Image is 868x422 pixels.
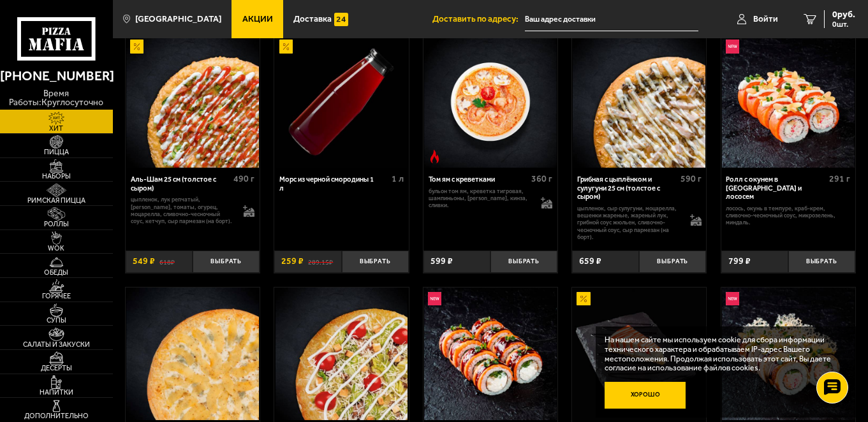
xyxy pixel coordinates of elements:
[577,292,590,305] img: Акционный
[572,36,706,168] a: Грибная с цыплёнком и сулугуни 25 см (толстое с сыром)
[424,36,557,168] img: Том ям с креветками
[432,15,525,24] span: Доставить по адресу:
[392,173,404,184] span: 1 л
[334,13,348,26] img: 15daf4d41897b9f0e9f617042186c801.svg
[639,251,706,273] button: Выбрать
[531,173,552,184] span: 360 г
[726,205,850,226] p: лосось, окунь в темпуре, краб-крем, сливочно-чесночный соус, микрозелень, миндаль.
[423,36,557,168] a: Острое блюдоТом ям с креветками
[430,257,453,266] span: 599 ₽
[126,287,259,420] img: Груша горгондзола 25 см (толстое с сыром)
[274,36,408,168] a: АкционныйМорс из черной смородины 1 л
[279,40,293,53] img: Акционный
[233,173,254,184] span: 490 г
[135,15,221,24] span: [GEOGRAPHIC_DATA]
[131,175,231,193] div: Аль-Шам 25 см (толстое с сыром)
[281,257,304,266] span: 259 ₽
[133,257,155,266] span: 549 ₽
[721,36,855,168] a: НовинкаРолл с окунем в темпуре и лососем
[832,10,855,19] span: 0 руб.
[788,251,855,273] button: Выбрать
[293,15,332,24] span: Доставка
[605,335,839,373] p: На нашем сайте мы используем cookie для сбора информации технического характера и обрабатываем IP...
[605,382,686,409] button: Хорошо
[577,205,680,241] p: цыпленок, сыр сулугуни, моцарелла, вешенки жареные, жареный лук, грибной соус Жюльен, сливочно-че...
[726,175,826,201] div: Ролл с окунем в [GEOGRAPHIC_DATA] и лососем
[680,173,702,184] span: 590 г
[721,287,855,420] a: НовинкаРолл Калипсо с угрём и креветкой
[131,196,234,224] p: цыпленок, лук репчатый, [PERSON_NAME], томаты, огурец, моцарелла, сливочно-чесночный соус, кетчуп...
[279,175,388,193] div: Морс из черной смородины 1 л
[159,257,175,266] s: 618 ₽
[428,150,441,163] img: Острое блюдо
[572,287,706,420] a: АкционныйЧизкейк классический
[573,287,705,420] img: Чизкейк классический
[829,173,850,184] span: 291 г
[276,287,408,420] img: Цезарь 25 см (толстое с сыром)
[126,287,260,420] a: Груша горгондзола 25 см (толстое с сыром)
[429,175,529,184] div: Том ям с креветками
[728,257,751,266] span: 799 ₽
[308,257,333,266] s: 289.15 ₽
[424,287,557,420] img: Запеченный ролл Гурмэ с лососем и угрём
[274,287,408,420] a: Цезарь 25 см (толстое с сыром)
[423,287,557,420] a: НовинкаЗапеченный ролл Гурмэ с лососем и угрём
[573,36,705,168] img: Грибная с цыплёнком и сулугуни 25 см (толстое с сыром)
[753,15,778,24] span: Войти
[726,40,739,53] img: Новинка
[832,20,855,28] span: 0 шт.
[242,15,273,24] span: Акции
[276,36,408,168] img: Морс из черной смородины 1 л
[722,287,855,420] img: Ролл Калипсо с угрём и креветкой
[428,292,441,305] img: Новинка
[130,40,143,53] img: Акционный
[726,292,739,305] img: Новинка
[126,36,259,168] img: Аль-Шам 25 см (толстое с сыром)
[490,251,557,273] button: Выбрать
[722,36,855,168] img: Ролл с окунем в темпуре и лососем
[525,8,698,31] input: Ваш адрес доставки
[126,36,260,168] a: АкционныйАль-Шам 25 см (толстое с сыром)
[342,251,409,273] button: Выбрать
[579,257,601,266] span: 659 ₽
[577,175,677,201] div: Грибная с цыплёнком и сулугуни 25 см (толстое с сыром)
[193,251,260,273] button: Выбрать
[429,187,532,209] p: бульон том ям, креветка тигровая, шампиньоны, [PERSON_NAME], кинза, сливки.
